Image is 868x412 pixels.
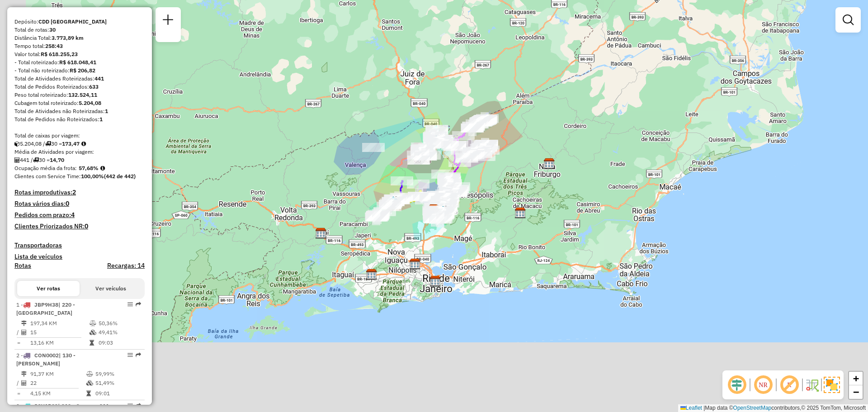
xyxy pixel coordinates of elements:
[98,338,141,347] td: 09:03
[98,319,141,328] td: 50,36%
[79,165,99,171] strong: 57,68%
[14,148,145,156] div: Média de Atividades por viagem:
[14,107,145,115] div: Total de Atividades não Roteirizadas:
[430,135,442,147] img: Três Rios
[30,338,89,347] td: 13,16 KM
[14,115,145,123] div: Total de Pedidos não Roteirizados:
[14,75,145,83] div: Total de Atividades Roteirizadas:
[81,141,86,147] i: Meta Caixas/viagem: 155,90 Diferença: 17,57
[409,258,421,270] img: CDD Pavuna
[127,403,133,408] em: Opções
[17,281,80,296] button: Ver rotas
[678,404,868,412] div: Map data © contributors,© 2025 TomTom, Microsoft
[14,253,145,260] h4: Lista de veículos
[16,301,75,316] span: 1 -
[41,51,78,57] strong: R$ 618.255,23
[726,374,748,396] span: Ocultar deslocamento
[14,242,145,249] h4: Transportadoras
[86,391,91,396] i: Tempo total em rota
[16,352,75,367] span: 2 -
[85,222,88,230] strong: 0
[805,378,819,392] img: Fluxo de ruas
[16,328,21,337] td: /
[21,330,27,335] i: Total de Atividades
[14,91,145,99] div: Peso total roteirizado:
[14,58,145,66] div: - Total roteirizado:
[90,321,96,326] i: % de utilização do peso
[14,83,145,91] div: Total de Pedidos Roteirizados:
[81,173,104,180] strong: 100,00%
[16,352,75,367] span: | 130 - [PERSON_NAME]
[14,211,75,219] h4: Pedidos com prazo:
[14,157,20,163] i: Total de Atividades
[849,385,863,399] a: Zoom out
[30,379,86,388] td: 22
[14,165,77,171] span: Ocupação média da frota:
[16,379,21,388] td: /
[99,116,103,123] strong: 1
[98,328,141,337] td: 49,41%
[59,59,96,66] strong: R$ 618.048,41
[21,371,27,377] i: Distância Total
[71,211,75,219] strong: 4
[50,156,64,163] strong: 14,70
[80,281,142,296] button: Ver veículos
[14,42,145,50] div: Tempo total:
[79,99,101,106] strong: 5.204,08
[52,34,84,41] strong: 3.773,89 km
[14,262,31,270] h4: Rotas
[34,352,59,359] span: CON0002
[107,262,145,270] h4: Recargas: 14
[853,373,859,384] span: +
[14,66,145,75] div: - Total não roteirizado:
[14,140,145,148] div: 5.204,08 / 30 =
[849,372,863,385] a: Zoom in
[94,75,104,82] strong: 441
[387,196,399,208] img: Miguel Pereira
[90,330,96,335] i: % de utilização da cubagem
[14,223,145,230] h4: Clientes Priorizados NR:
[733,405,772,411] a: OpenStreetMap
[38,18,107,25] strong: CDD [GEOGRAPHIC_DATA]
[90,340,94,346] i: Tempo total em rota
[14,173,81,180] span: Clientes com Service Time:
[136,403,141,408] em: Rota exportada
[70,67,95,74] strong: R$ 206,82
[752,374,774,396] span: Ocultar NR
[14,200,145,208] h4: Rotas vários dias:
[14,34,145,42] div: Distância Total:
[45,141,51,147] i: Total de rotas
[853,386,859,398] span: −
[16,389,21,398] td: =
[34,403,58,409] span: JCY1B09
[72,188,76,196] strong: 2
[95,389,141,398] td: 09:01
[14,26,145,34] div: Total de rotas:
[14,99,145,107] div: Cubagem total roteirizado:
[839,11,857,29] a: Exibir filtros
[89,83,99,90] strong: 633
[14,132,145,140] div: Total de caixas por viagem:
[49,26,56,33] strong: 30
[514,207,526,219] img: CDI Macacu
[680,405,702,411] a: Leaflet
[824,377,840,393] img: Exibir/Ocultar setores
[62,140,80,147] strong: 173,47
[16,338,21,347] td: =
[100,166,105,171] em: Média calculada utilizando a maior ocupação (%Peso ou %Cubagem) de cada rota da sessão. Rotas cro...
[30,389,86,398] td: 4,15 KM
[437,205,449,217] img: 520 UDC Light Petropolis Centro
[104,173,136,180] strong: (442 de 442)
[366,269,377,280] img: CDD Rio de Janeiro
[778,374,800,396] span: Exibir rótulo
[127,352,133,358] em: Opções
[136,302,141,307] em: Rota exportada
[543,158,555,170] img: CDD Nova Friburgo
[14,189,145,196] h4: Rotas improdutivas:
[703,405,705,411] span: |
[16,301,75,316] span: | 220 - [GEOGRAPHIC_DATA]
[86,380,93,386] i: % de utilização da cubagem
[14,141,20,147] i: Cubagem total roteirizado
[429,275,441,287] img: CDD São Cristovão
[30,369,86,379] td: 91,37 KM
